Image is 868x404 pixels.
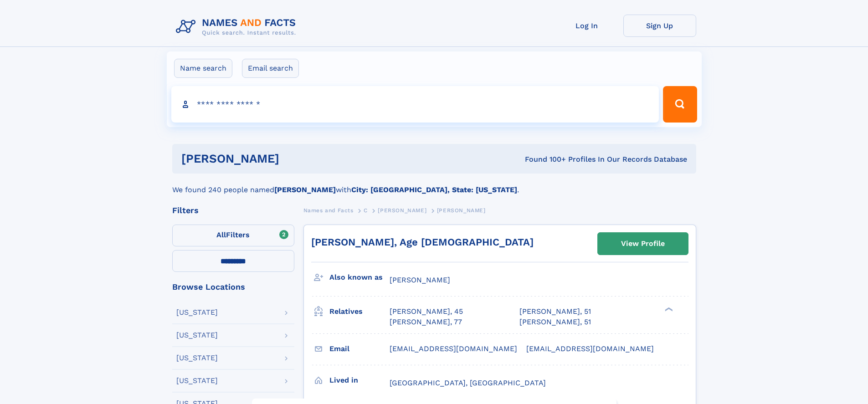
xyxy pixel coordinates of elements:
h1: [PERSON_NAME] [181,153,402,164]
button: Search Button [663,86,697,123]
h3: Email [329,341,390,357]
span: [GEOGRAPHIC_DATA], [GEOGRAPHIC_DATA] [390,378,546,387]
img: Logo Names and Facts [172,15,303,39]
span: [PERSON_NAME] [437,207,486,214]
div: Found 100+ Profiles In Our Records Database [402,154,687,164]
a: C [364,205,368,216]
a: [PERSON_NAME], Age [DEMOGRAPHIC_DATA] [311,236,534,248]
a: [PERSON_NAME], 77 [390,317,462,327]
input: search input [171,86,659,123]
a: Sign Up [623,15,696,37]
div: Filters [172,206,294,215]
div: View Profile [621,233,665,254]
a: Names and Facts [303,205,354,216]
span: [PERSON_NAME] [390,276,450,284]
span: C [364,207,368,214]
div: [US_STATE] [176,354,218,362]
div: [US_STATE] [176,377,218,384]
label: Name search [174,59,232,78]
span: [PERSON_NAME] [378,207,426,214]
label: Filters [172,225,294,246]
h3: Lived in [329,373,390,388]
h3: Also known as [329,270,390,285]
b: [PERSON_NAME] [274,185,336,194]
div: We found 240 people named with . [172,174,696,195]
b: City: [GEOGRAPHIC_DATA], State: [US_STATE] [351,185,517,194]
div: Browse Locations [172,283,294,291]
a: [PERSON_NAME], 51 [519,317,591,327]
span: [EMAIL_ADDRESS][DOMAIN_NAME] [526,344,654,353]
span: All [216,230,226,239]
span: [EMAIL_ADDRESS][DOMAIN_NAME] [390,344,517,353]
a: [PERSON_NAME], 51 [519,307,591,317]
h3: Relatives [329,304,390,319]
a: Log In [550,15,623,37]
div: ❯ [663,307,673,312]
a: View Profile [598,233,688,255]
div: [US_STATE] [176,332,218,339]
a: [PERSON_NAME] [378,205,426,216]
a: [PERSON_NAME], 45 [390,307,463,317]
div: [US_STATE] [176,309,218,316]
label: Email search [242,59,299,78]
